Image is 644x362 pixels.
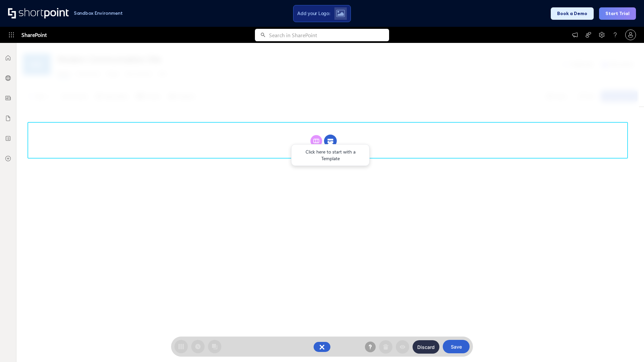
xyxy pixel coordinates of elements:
[413,340,439,354] button: Discard
[21,27,47,43] span: SharePoint
[551,7,594,20] button: Book a Demo
[599,7,636,20] button: Start Trial
[610,330,644,362] iframe: Chat Widget
[269,29,389,41] input: Search in SharePoint
[74,11,123,15] h1: Sandbox Environment
[336,10,345,17] img: Upload logo
[443,340,470,353] button: Save
[297,10,330,16] span: Add your Logo:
